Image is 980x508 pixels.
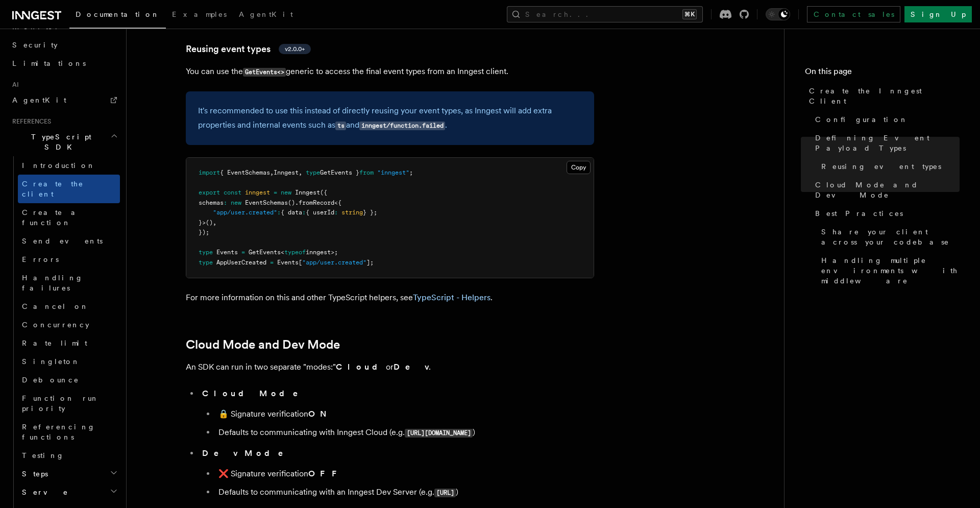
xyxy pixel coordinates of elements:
[306,249,338,256] span: inngest>;
[682,9,697,19] kbd: ⌘K
[335,122,346,130] code: ts
[22,357,80,366] span: Singleton
[22,451,64,459] span: Testing
[811,176,960,204] a: Cloud Mode and Dev Mode
[811,204,960,223] a: Best Practices
[766,8,790,20] button: Toggle dark mode
[366,259,374,266] span: ];
[18,487,68,497] span: Serve
[507,6,703,22] button: Search...⌘K
[394,362,429,372] strong: Dev
[308,409,332,419] strong: ON
[8,132,110,152] span: TypeScript SDK
[18,297,120,316] a: Cancel on
[811,110,960,129] a: Configuration
[231,199,241,206] span: new
[805,65,960,82] h4: On this page
[22,255,59,263] span: Errors
[285,45,305,53] span: v2.0.0+
[22,423,95,441] span: Referencing functions
[274,189,277,196] span: =
[18,232,120,250] a: Send events
[239,10,293,18] span: AgentKit
[308,469,344,478] strong: OFF
[18,334,120,352] a: Rate limit
[815,180,960,200] span: Cloud Mode and Dev Mode
[186,64,594,79] p: You can use the generic to access the final event types from an Inngest client.
[199,229,209,236] span: });
[270,259,274,266] span: =
[216,259,266,266] span: AppUserCreated
[18,418,120,446] a: Referencing functions
[817,251,960,290] a: Handling multiple environments with middleware
[199,249,213,256] span: type
[18,352,120,371] a: Singleton
[243,68,286,77] code: GetEvents<>
[199,169,220,176] span: import
[245,199,288,206] span: EventSchemas
[216,249,238,256] span: Events
[22,274,83,292] span: Handling failures
[817,223,960,251] a: Share your client across your codebase
[363,209,377,216] span: } };
[904,6,972,22] a: Sign Up
[299,259,302,266] span: [
[166,3,233,28] a: Examples
[215,467,594,481] li: ❌ Signature verification
[22,208,83,227] span: Create a function
[284,249,306,256] span: typeof
[18,250,120,269] a: Errors
[405,429,473,438] code: [URL][DOMAIN_NAME]
[299,169,302,176] span: ,
[22,339,87,347] span: Rate limit
[224,199,227,206] span: :
[18,446,120,465] a: Testing
[199,259,213,266] span: type
[215,407,594,421] li: 🔒 Signature verification
[277,259,299,266] span: Events
[320,189,327,196] span: ({
[805,82,960,110] a: Create the Inngest Client
[22,302,89,310] span: Cancel on
[336,362,386,372] strong: Cloud
[22,237,103,245] span: Send events
[817,157,960,176] a: Reusing event types
[186,42,311,56] a: Reusing event typesv2.0.0+
[213,219,216,226] span: ,
[277,209,281,216] span: :
[18,371,120,389] a: Debounce
[815,114,908,125] span: Configuration
[359,122,445,130] code: inngest/function.failed
[295,199,334,206] span: .fromRecord
[306,169,320,176] span: type
[22,161,95,170] span: Introduction
[306,209,334,216] span: { userId
[320,169,359,176] span: GetEvents }
[18,469,48,479] span: Steps
[567,161,591,174] button: Copy
[288,199,295,206] span: ()
[186,360,594,374] p: An SDK can run in two separate "modes:" or .
[18,316,120,334] a: Concurrency
[18,203,120,232] a: Create a function
[334,209,338,216] span: :
[377,169,409,176] span: "inngest"
[811,129,960,157] a: Defining Event Payload Types
[8,81,19,89] span: AI
[202,389,312,398] strong: Cloud Mode
[22,321,89,329] span: Concurrency
[815,208,903,219] span: Best Practices
[809,86,960,106] span: Create the Inngest Client
[295,189,320,196] span: Inngest
[215,425,594,440] li: Defaults to communicating with Inngest Cloud (e.g. )
[249,249,281,256] span: GetEvents
[821,161,941,172] span: Reusing event types
[18,389,120,418] a: Function run priority
[334,199,341,206] span: <{
[22,394,99,413] span: Function run priority
[302,209,306,216] span: :
[12,59,86,67] span: Limitations
[807,6,900,22] a: Contact sales
[18,175,120,203] a: Create the client
[815,133,960,153] span: Defining Event Payload Types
